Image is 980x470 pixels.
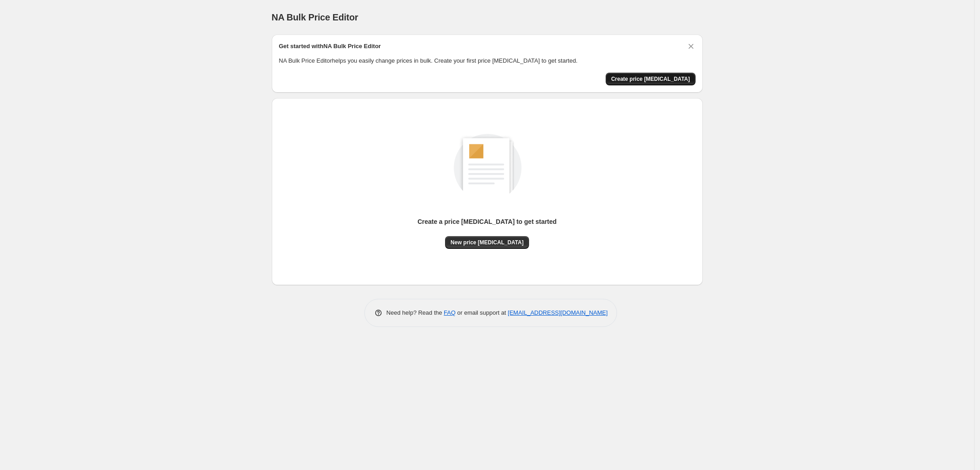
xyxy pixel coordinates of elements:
[387,309,444,316] span: Need help? Read the
[686,42,696,51] button: Dismiss card
[445,236,529,249] button: New price [MEDICAL_DATA]
[279,56,696,65] p: NA Bulk Price Editor helps you easily change prices in bulk. Create your first price [MEDICAL_DAT...
[451,239,524,246] span: New price [MEDICAL_DATA]
[508,309,608,316] a: [EMAIL_ADDRESS][DOMAIN_NAME]
[444,309,456,316] a: FAQ
[279,42,381,51] h2: Get started with NA Bulk Price Editor
[611,75,690,83] span: Create price [MEDICAL_DATA]
[606,73,696,85] button: Create price change job
[456,309,508,316] span: or email support at
[417,217,557,226] p: Create a price [MEDICAL_DATA] to get started
[272,12,358,22] span: NA Bulk Price Editor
